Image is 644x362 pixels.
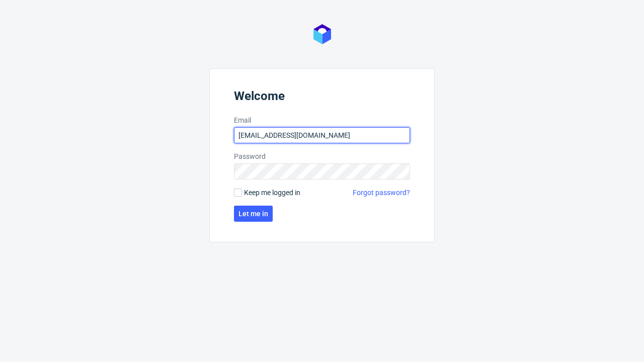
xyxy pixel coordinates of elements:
[234,89,410,107] header: Welcome
[238,210,268,217] span: Let me in
[244,188,300,198] span: Keep me logged in
[234,206,273,222] button: Let me in
[234,127,410,143] input: you@youremail.com
[234,151,410,161] label: Password
[234,115,410,125] label: Email
[353,188,410,198] a: Forgot password?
